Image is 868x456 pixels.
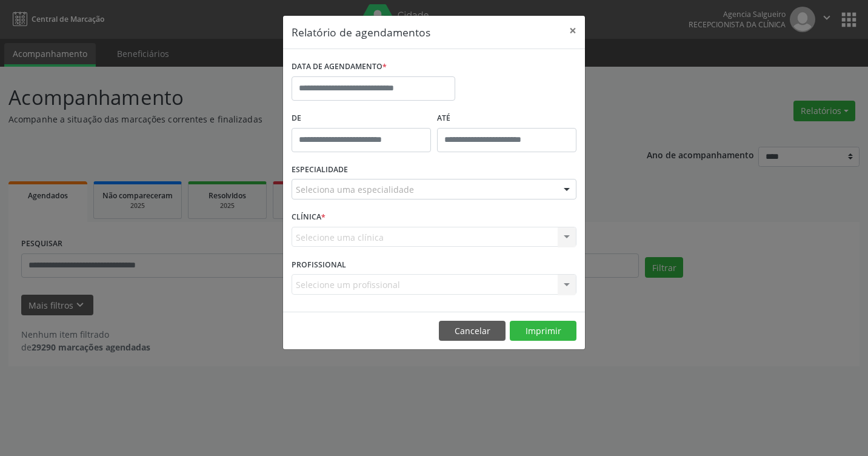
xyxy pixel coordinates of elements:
[292,161,348,179] label: ESPECIALIDADE
[292,208,326,227] label: CLÍNICA
[296,183,414,196] span: Seleciona uma especialidade
[292,58,387,76] label: DATA DE AGENDAMENTO
[292,109,431,128] label: De
[439,321,506,341] button: Cancelar
[292,24,430,40] h5: Relatório de agendamentos
[561,16,585,45] button: Close
[510,321,576,341] button: Imprimir
[437,109,576,128] label: ATÉ
[292,255,346,274] label: PROFISSIONAL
